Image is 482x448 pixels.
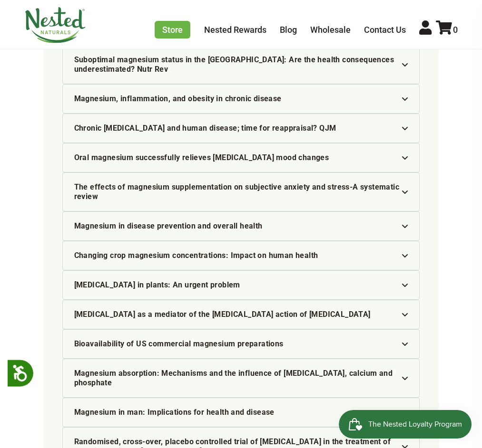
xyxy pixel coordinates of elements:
[74,339,408,349] div: Bioavailability of US commercial magnesium preparations
[74,369,408,388] div: Magnesium absorption: Mechanisms and the influence of [MEDICAL_DATA], calcium and phosphate
[74,153,408,162] div: Oral magnesium successfully relieves [MEDICAL_DATA] mood changes
[402,225,408,228] img: icon-arrow-down.svg
[402,156,408,160] img: icon-arrow-down.svg
[74,94,408,104] div: Magnesium, inflammation, and obesity in chronic disease
[74,408,408,417] div: Magnesium in man: Implications for health and disease
[310,25,351,35] a: Wholesale
[402,191,408,194] img: icon-arrow-down.svg
[74,221,408,231] div: Magnesium in disease prevention and overall health
[74,124,408,133] div: Chronic [MEDICAL_DATA] and human disease; time for reappraisal? QJM
[402,127,408,130] img: icon-arrow-down.svg
[204,25,266,35] a: Nested Rewards
[402,97,408,101] img: icon-arrow-down.svg
[339,410,472,438] iframe: Button to open loyalty program pop-up
[402,284,408,287] img: icon-arrow-down.svg
[402,63,408,67] img: icon-arrow-down.svg
[74,55,408,74] div: Suboptimal magnesium status in the [GEOGRAPHIC_DATA]: Are the health consequences underestimated?...
[402,343,408,346] img: icon-arrow-down.svg
[280,25,297,35] a: Blog
[24,7,86,43] img: Nested Naturals
[402,377,408,380] img: icon-arrow-down.svg
[364,25,406,35] a: Contact Us
[402,254,408,257] img: icon-arrow-down.svg
[74,251,408,260] div: Changing crop magnesium concentrations: Impact on human health
[74,310,408,319] div: [MEDICAL_DATA] as a mediator of the [MEDICAL_DATA] action of [MEDICAL_DATA]
[453,25,458,35] span: 0
[74,182,408,201] div: The effects of magnesium supplementation on subjective anxiety and stress-A systematic review
[402,313,408,316] img: icon-arrow-down.svg
[155,21,190,38] a: Store
[74,280,408,290] div: [MEDICAL_DATA] in plants: An urgent problem
[436,25,458,35] a: 0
